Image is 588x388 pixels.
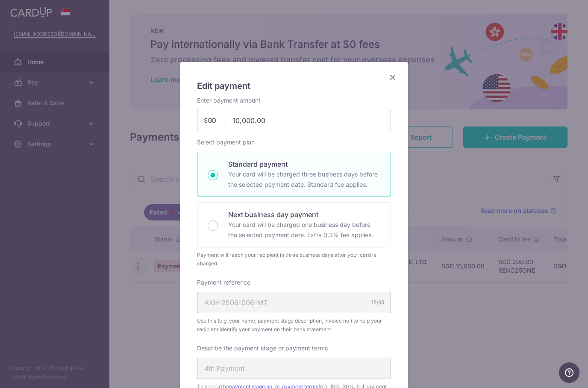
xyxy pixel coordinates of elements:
h5: Edit payment [197,79,391,93]
label: Enter payment amount [197,96,261,105]
div: Payment will reach your recipient in three business days after your card is charged. [197,251,391,268]
label: Describe the payment stage or payment terms [197,344,328,353]
label: Select payment plan [197,138,255,147]
div: 15/35 [371,298,384,307]
label: Payment reference [197,278,250,287]
input: 0.00 [197,110,391,131]
p: Your card will be charged one business day before the selected payment date. Extra 0.3% fee applies. [228,220,380,240]
iframe: Opens a widget where you can find more information [559,362,579,384]
button: Close [388,72,398,82]
p: Next business day payment [228,209,380,220]
span: Use this (e.g. your name, payment stage description, invoice no.) to help your recipient identify... [197,317,391,334]
p: Standard payment [228,159,380,169]
span: SGD [204,116,226,125]
p: Your card will be charged three business days before the selected payment date. Standard fee appl... [228,169,380,190]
